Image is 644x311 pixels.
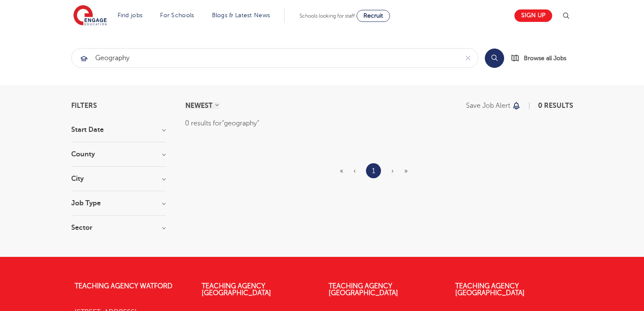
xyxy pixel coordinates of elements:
[524,53,566,63] span: Browse all Jobs
[514,9,552,22] a: Sign up
[71,200,166,207] h3: Job Type
[458,49,478,67] button: Clear
[185,118,573,129] div: 0 results for
[466,102,521,109] button: Save job alert
[391,167,394,175] span: ›
[71,48,478,68] div: Submit
[75,282,172,290] a: Teaching Agency Watford
[202,282,271,297] a: Teaching Agency [GEOGRAPHIC_DATA]
[404,167,408,175] span: »
[73,5,107,27] img: Engage Education
[71,224,166,231] h3: Sector
[71,126,166,133] h3: Start Date
[538,102,573,110] span: 0 results
[118,12,143,18] a: Find jobs
[357,10,390,22] a: Recruit
[71,151,166,158] h3: County
[511,53,573,63] a: Browse all Jobs
[299,13,355,19] span: Schools looking for staff
[455,282,525,297] a: Teaching Agency [GEOGRAPHIC_DATA]
[71,175,166,182] h3: City
[340,167,343,175] span: «
[363,12,383,19] span: Recruit
[466,102,510,109] p: Save job alert
[372,165,375,177] a: 1
[354,167,356,175] span: ‹
[329,282,398,297] a: Teaching Agency [GEOGRAPHIC_DATA]
[160,12,194,18] a: For Schools
[212,12,270,18] a: Blogs & Latest News
[222,119,259,127] q: geography
[72,49,458,67] input: Submit
[485,49,504,68] button: Search
[71,102,97,109] span: Filters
